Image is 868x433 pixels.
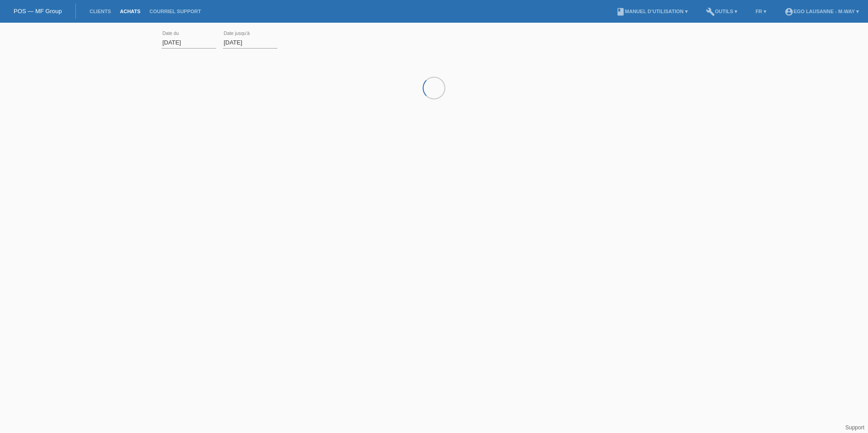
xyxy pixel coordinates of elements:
[616,7,625,16] i: book
[115,9,145,14] a: Achats
[706,7,715,16] i: build
[845,424,864,431] a: Support
[145,9,205,14] a: Courriel Support
[751,9,771,14] a: FR ▾
[14,8,62,15] a: POS — MF Group
[701,9,742,14] a: buildOutils ▾
[784,7,794,16] i: account_circle
[612,9,692,14] a: bookManuel d’utilisation ▾
[85,9,115,14] a: Clients
[780,9,863,14] a: account_circleEGO Lausanne - m-way ▾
